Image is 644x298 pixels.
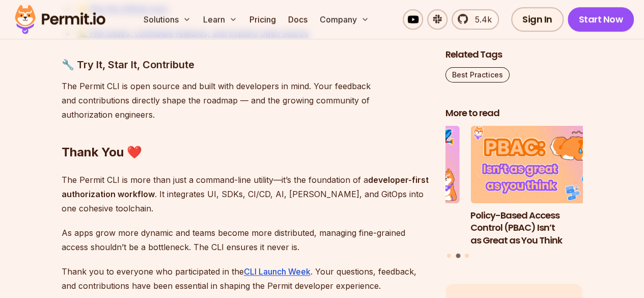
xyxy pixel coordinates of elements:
a: Sign In [511,7,564,32]
h2: Thank You ❤️ [62,103,429,160]
h3: 🔧 Try It, Star It, Contribute [62,57,429,73]
a: Policy-Based Access Control (PBAC) Isn’t as Great as You ThinkPolicy-Based Access Control (PBAC) ... [470,126,608,248]
a: 5.4k [452,9,499,30]
button: Go to slide 1 [447,254,451,258]
button: Go to slide 3 [465,254,469,258]
h3: Policy-Based Access Control (PBAC) Isn’t as Great as You Think [470,209,608,247]
a: Docs [284,9,312,30]
a: Start Now [568,7,634,32]
h2: Related Tags [445,49,583,62]
button: Company [316,9,373,30]
li: 2 of 3 [470,126,608,248]
span: 5.4k [469,13,492,25]
p: The Permit CLI is open source and built with developers in mind. Your feedback and contributions ... [62,79,429,122]
p: The Permit CLI is more than just a command-line utility—it’s the foundation of a . It integrates ... [62,173,429,215]
button: Learn [199,9,241,30]
h2: More to read [445,107,583,120]
img: Permit logo [10,2,110,37]
p: Thank you to everyone who participated in the . Your questions, feedback, and contributions have ... [62,264,429,293]
li: 1 of 3 [322,126,460,248]
div: Posts [445,126,583,260]
img: Policy-Based Access Control (PBAC) Isn’t as Great as You Think [470,126,608,204]
a: CLI Launch Week [244,266,311,277]
p: As apps grow more dynamic and teams become more distributed, managing fine-grained access shouldn... [62,226,429,254]
button: Solutions [139,9,195,30]
a: Best Practices [445,68,510,83]
button: Go to slide 2 [456,254,460,258]
h3: How to Use JWTs for Authorization: Best Practices and Common Mistakes [322,209,460,247]
a: Pricing [245,9,280,30]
